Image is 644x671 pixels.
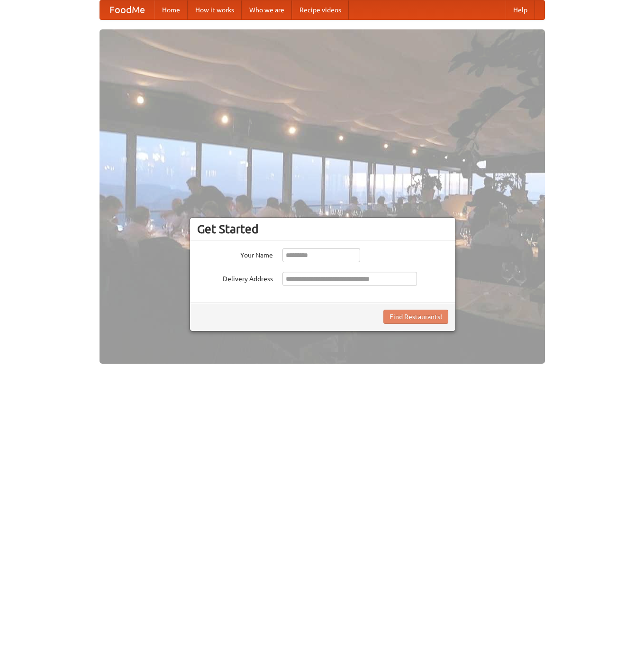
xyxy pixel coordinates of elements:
[197,248,273,260] label: Your Name
[154,0,188,19] a: Home
[188,0,242,19] a: How it works
[383,310,448,324] button: Find Restaurants!
[197,272,273,284] label: Delivery Address
[197,222,448,236] h3: Get Started
[292,0,349,19] a: Recipe videos
[100,0,154,19] a: FoodMe
[242,0,292,19] a: Who we are
[506,0,535,19] a: Help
